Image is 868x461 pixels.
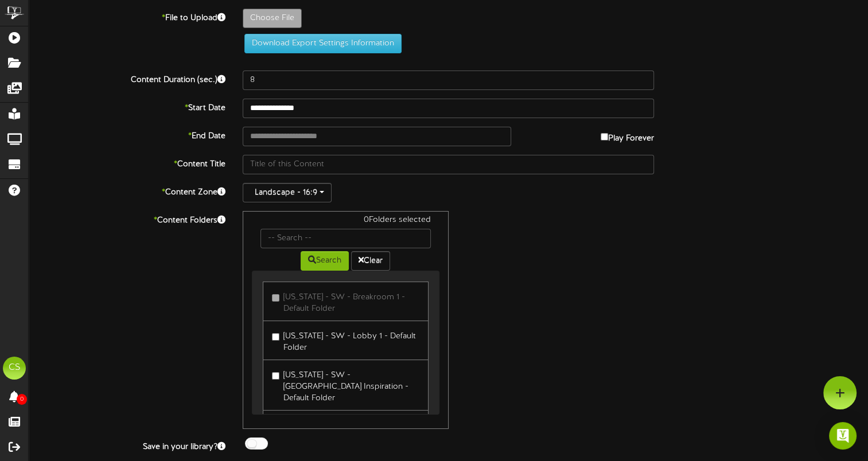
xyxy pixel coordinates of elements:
div: 0 Folders selected [252,214,439,229]
button: Clear [351,251,390,271]
label: [US_STATE] - SW - Lobby 1 - Default Folder [272,327,419,354]
label: Content Folders [20,211,234,226]
label: End Date [20,127,234,142]
a: Download Export Settings Information [239,39,402,48]
span: 0 [17,394,27,405]
input: [US_STATE] - SW - Breakroom 1 - Default Folder [272,294,279,302]
input: [US_STATE] - SW - [GEOGRAPHIC_DATA] Inspiration - Default Folder [272,372,279,380]
div: Open Intercom Messenger [829,422,857,450]
span: [US_STATE] - SW - Breakroom 1 - Default Folder [283,293,405,313]
input: Title of this Content [243,155,654,174]
label: [US_STATE] - SW - [GEOGRAPHIC_DATA] Inspiration - Default Folder [272,366,419,404]
label: Content Duration (sec.) [20,71,234,86]
button: Download Export Settings Information [244,34,402,53]
input: [US_STATE] - SW - Lobby 1 - Default Folder [272,333,279,341]
input: Play Forever [601,133,608,140]
label: Play Forever [601,127,654,144]
button: Search [301,251,349,271]
button: Landscape - 16:9 [243,183,332,202]
input: -- Search -- [260,229,430,248]
label: Content Zone [20,183,234,198]
label: Content Title [20,155,234,170]
label: Start Date [20,99,234,114]
div: CS [3,357,26,380]
label: File to Upload [20,9,234,24]
label: Save in your library? [20,437,234,453]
